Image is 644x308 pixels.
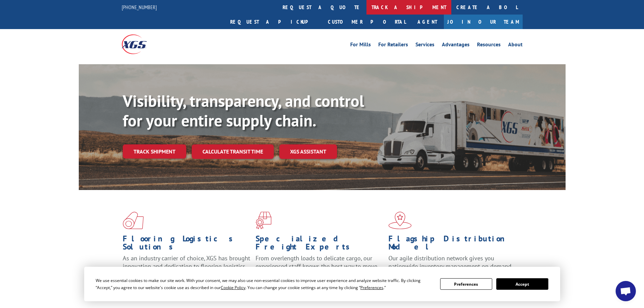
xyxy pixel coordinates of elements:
div: Open chat [616,281,636,301]
span: Cookie Policy [221,285,245,290]
a: XGS ASSISTANT [279,144,337,159]
button: Accept [496,278,548,290]
a: Services [415,42,434,49]
a: For Retailers [378,42,408,49]
h1: Specialized Freight Experts [256,235,383,254]
img: xgs-icon-focused-on-flooring-red [256,212,271,229]
img: xgs-icon-flagship-distribution-model-red [388,212,412,229]
img: xgs-icon-total-supply-chain-intelligence-red [123,212,144,229]
a: Agent [411,15,444,29]
a: About [508,42,523,49]
a: Customer Portal [323,15,411,29]
a: Track shipment [123,144,186,159]
a: Advantages [442,42,470,49]
button: Preferences [440,278,492,290]
a: Join Our Team [444,15,523,29]
div: We use essential cookies to make our site work. With your consent, we may also use non-essential ... [96,277,432,291]
p: From overlength loads to delicate cargo, our experienced staff knows the best way to move your fr... [256,254,383,284]
a: For Mills [350,42,371,49]
h1: Flagship Distribution Model [388,235,516,254]
span: Our agile distribution network gives you nationwide inventory management on demand. [388,254,513,270]
a: Request a pickup [225,15,323,29]
div: Cookie Consent Prompt [84,267,560,301]
span: Preferences [360,285,383,290]
h1: Flooring Logistics Solutions [123,235,251,254]
span: As an industry carrier of choice, XGS has brought innovation and dedication to flooring logistics... [123,254,250,278]
b: Visibility, transparency, and control for your entire supply chain. [123,90,364,131]
a: Calculate transit time [192,144,274,159]
a: [PHONE_NUMBER] [122,4,157,10]
a: Resources [477,42,501,49]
